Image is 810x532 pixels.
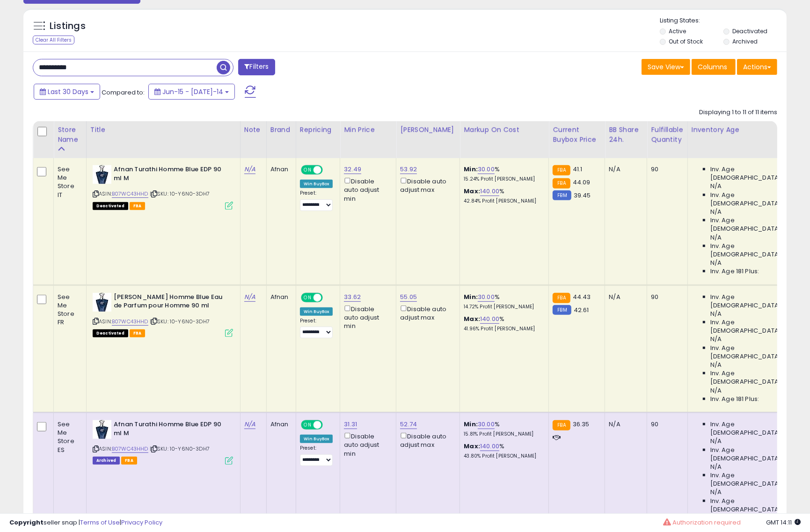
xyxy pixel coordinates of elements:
p: Listing States: [660,16,787,25]
div: ASIN: [93,165,233,209]
div: 90 [651,165,680,174]
img: 41gjNRPPIvL._SL40_.jpg [93,420,111,439]
button: Filters [238,59,275,75]
span: Inv. Age [DEMOGRAPHIC_DATA]-180: [710,242,796,259]
a: 33.62 [344,292,361,302]
div: Clear All Filters [33,36,74,44]
div: See Me Store IT [58,165,79,199]
span: All listings that are unavailable for purchase on Amazon for any reason other than out-of-stock [93,329,128,337]
div: Note [244,125,263,135]
div: Preset: [300,318,333,339]
div: N/A [609,165,640,174]
a: B07WC43HHD [112,318,148,326]
small: FBA [553,178,570,189]
div: Afnan [270,293,289,301]
span: N/A [710,259,722,267]
small: FBA [553,420,570,430]
span: Compared to: [102,88,145,97]
span: N/A [710,233,722,242]
a: N/A [244,165,255,174]
p: 14.72% Profit [PERSON_NAME] [464,304,541,310]
span: 39.45 [574,191,591,200]
p: 15.24% Profit [PERSON_NAME] [464,176,541,182]
a: 55.05 [400,292,417,302]
button: Actions [737,59,777,75]
span: N/A [710,310,722,318]
th: The percentage added to the cost of goods (COGS) that forms the calculator for Min & Max prices. [460,121,549,158]
div: See Me Store ES [58,420,79,454]
div: seller snap | | [9,518,162,527]
small: FBM [553,190,571,200]
div: Disable auto adjust min [344,304,389,331]
span: N/A [710,208,722,216]
div: Afnan [270,420,289,429]
span: 41.1 [573,165,583,174]
b: Min: [464,165,478,174]
a: 140.00 [480,442,499,451]
a: 30.00 [478,292,495,302]
span: Inv. Age 181 Plus: [710,267,759,276]
a: 140.00 [480,187,499,196]
span: 42.61 [574,306,589,314]
div: % [464,420,541,437]
span: Inv. Age 181 Plus: [710,395,759,403]
span: OFF [321,421,336,429]
span: N/A [710,488,722,496]
span: FBA [130,202,146,210]
div: Win BuyBox [300,180,333,188]
div: Brand [270,125,292,135]
span: 44.43 [573,292,591,301]
span: Inv. Age [DEMOGRAPHIC_DATA]-180: [710,369,796,386]
small: FBA [553,293,570,303]
button: Last 30 Days [34,84,100,100]
b: Afnan Turathi Homme Blue EDP 90 ml M [114,420,227,440]
b: Min: [464,292,478,301]
div: Fulfillable Quantity [651,125,683,145]
b: Max: [464,314,480,323]
p: 42.84% Profit [PERSON_NAME] [464,198,541,204]
a: 31.31 [344,420,357,429]
div: See Me Store FR [58,293,79,327]
label: Archived [732,37,758,45]
div: Win BuyBox [300,307,333,316]
div: [PERSON_NAME] [400,125,456,135]
div: N/A [609,420,640,429]
div: % [464,165,541,182]
p: 41.96% Profit [PERSON_NAME] [464,326,541,332]
div: Disable auto adjust min [344,176,389,203]
div: Disable auto adjust max [400,176,452,194]
small: FBA [553,165,570,175]
div: Title [90,125,236,135]
a: B07WC43HHD [112,445,148,453]
span: 36.35 [573,420,590,429]
div: Disable auto adjust max [400,431,452,449]
span: Inv. Age [DEMOGRAPHIC_DATA]: [710,471,796,488]
a: 52.74 [400,420,417,429]
span: | SKU: 10-Y6N0-3DH7 [150,190,210,197]
span: Inv. Age [DEMOGRAPHIC_DATA]: [710,318,796,335]
span: N/A [710,463,722,471]
span: Inv. Age [DEMOGRAPHIC_DATA]: [710,191,796,208]
div: N/A [609,293,640,301]
div: Markup on Cost [464,125,545,135]
span: OFF [321,293,336,301]
span: N/A [710,335,722,343]
span: ON [302,421,314,429]
a: 32.49 [344,165,361,174]
span: FBA [130,329,146,337]
span: N/A [710,182,722,190]
p: 15.81% Profit [PERSON_NAME] [464,431,541,437]
div: % [464,315,541,332]
a: 140.00 [480,314,499,324]
div: 90 [651,420,680,429]
span: ON [302,293,314,301]
div: Preset: [300,445,333,466]
img: 41gjNRPPIvL._SL40_.jpg [93,165,111,184]
span: | SKU: 10-Y6N0-3DH7 [150,445,210,452]
div: % [464,187,541,204]
span: OFF [321,166,336,174]
span: Listings that have been deleted from Seller Central [93,457,120,465]
strong: Copyright [9,518,44,527]
span: N/A [710,386,722,395]
span: N/A [710,361,722,369]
